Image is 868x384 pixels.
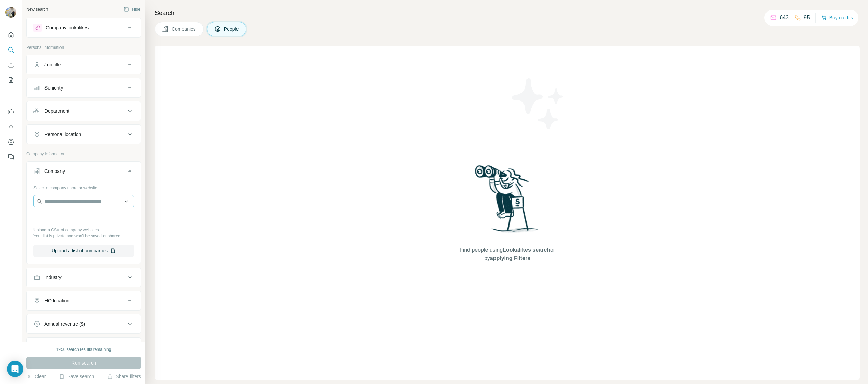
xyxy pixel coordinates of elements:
[5,136,16,148] button: Dashboard
[503,247,550,253] span: Lookalikes search
[44,320,85,327] div: Annual revenue ($)
[5,7,16,18] img: Avatar
[59,373,94,380] button: Save search
[33,182,134,191] div: Select a company name or website
[779,14,789,22] p: 643
[224,26,240,32] span: People
[5,44,16,56] button: Search
[27,269,141,286] button: Industry
[44,168,65,175] div: Company
[44,297,69,304] div: HQ location
[490,255,530,261] span: applying Filters
[44,131,81,138] div: Personal location
[44,61,61,68] div: Job title
[33,227,134,233] p: Upload a CSV of company websites.
[5,59,16,71] button: Enrich CSV
[107,373,141,380] button: Share filters
[27,339,141,355] button: Employees (size)
[26,151,141,157] p: Company information
[5,151,16,163] button: Feedback
[5,121,16,133] button: Use Surfe API
[5,106,16,118] button: Use Surfe on LinkedIn
[5,29,16,41] button: Quick start
[452,246,562,262] span: Find people using or by
[27,292,141,309] button: HQ location
[27,163,141,182] button: Company
[804,14,810,22] p: 95
[27,126,141,142] button: Personal location
[119,4,145,14] button: Hide
[5,74,16,86] button: My lists
[7,361,23,377] div: Open Intercom Messenger
[27,103,141,119] button: Department
[821,13,853,23] button: Buy credits
[155,8,860,18] h4: Search
[472,163,543,239] img: Surfe Illustration - Woman searching with binoculars
[33,245,134,257] button: Upload a list of companies
[33,233,134,239] p: Your list is private and won't be saved or shared.
[44,274,62,281] div: Industry
[507,73,569,135] img: Surfe Illustration - Stars
[26,373,46,380] button: Clear
[44,84,63,91] div: Seniority
[56,346,111,353] div: 1950 search results remaining
[27,56,141,73] button: Job title
[27,19,141,36] button: Company lookalikes
[26,44,141,51] p: Personal information
[26,6,48,12] div: New search
[44,108,69,114] div: Department
[46,24,89,31] div: Company lookalikes
[27,316,141,332] button: Annual revenue ($)
[172,26,196,32] span: Companies
[27,80,141,96] button: Seniority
